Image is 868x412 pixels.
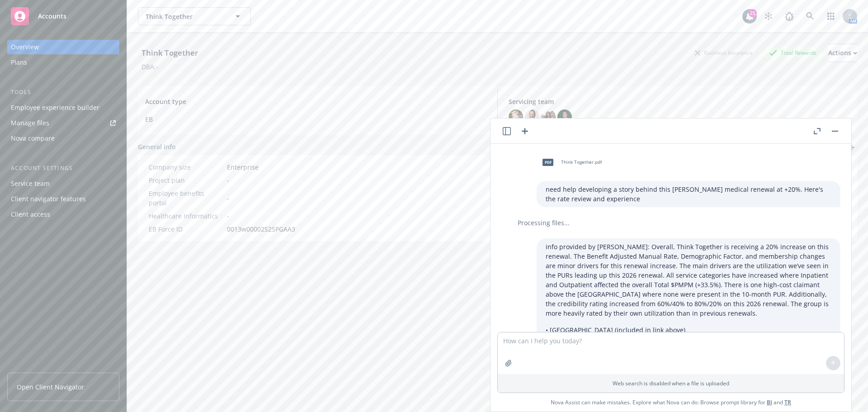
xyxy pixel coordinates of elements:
span: Account type [145,97,486,106]
a: Search [801,7,819,25]
img: photo [557,109,572,124]
a: Report a Bug [780,7,798,25]
a: Stop snowing [759,7,778,25]
div: EB Force ID [149,224,223,234]
a: Accounts [7,4,119,29]
div: Total Rewards [764,47,821,58]
span: - [227,194,229,203]
p: need help developing a story behind this [PERSON_NAME] medical renewal at +20%. Here's the rate r... [546,185,831,204]
div: Healthcare Informatics [149,211,223,221]
button: Actions [828,44,857,62]
div: Think Together [138,47,202,59]
div: Business Insurance [690,47,757,58]
span: General info [138,142,176,152]
div: Account settings [7,164,119,173]
img: photo [525,109,539,124]
div: Manage files [11,116,49,130]
div: Nova compare [11,131,55,146]
a: Nova compare [7,131,119,146]
div: Project plan [149,175,223,185]
span: - [227,211,229,221]
span: Think Together.pdf [561,159,602,165]
span: - [227,175,229,185]
div: Client access [11,207,50,222]
span: Think Together [146,12,224,21]
a: Plans [7,55,119,70]
span: Servicing team [509,97,850,106]
span: pdf [542,159,553,166]
span: Accounts [38,13,66,20]
a: Switch app [822,7,840,25]
div: Employee experience builder [11,100,99,115]
div: DBA: - [142,62,158,71]
div: Employee benefits portal [149,189,223,208]
img: photo [509,109,523,124]
a: BI [767,398,772,406]
p: Web search is disabled when a file is uploaded [503,379,839,387]
a: Manage files [7,116,119,130]
div: pdfThink Together.pdf [537,151,604,174]
div: Overview [11,40,39,54]
span: Enterprise [227,162,259,172]
div: Processing files... [509,218,840,227]
span: EB [145,114,486,124]
button: Think Together [138,7,251,25]
p: info provided by [PERSON_NAME]: Overall, Think Together is receiving a 20% increase on this renew... [546,242,831,318]
div: Service team [11,176,50,191]
a: Client navigator features [7,192,119,206]
div: Plans [11,55,27,70]
span: Open Client Navigator [17,382,84,392]
a: add [846,142,857,153]
a: TR [784,398,791,406]
span: 0013w00002S2SPGAA3 [227,224,295,234]
div: 21 [749,9,757,17]
a: Employee experience builder [7,100,119,115]
p: • [GEOGRAPHIC_DATA] (included in link above) o 2026 Renewal Letter o 2026 Rate Proposal and ratin... [546,325,831,363]
a: Overview [7,40,119,54]
a: Client access [7,207,119,222]
div: Tools [7,88,119,97]
span: Nova Assist can make mistakes. Explore what Nova can do: Browse prompt library for and [551,393,791,412]
img: photo [541,109,556,124]
div: Company size [149,162,223,172]
a: Service team [7,176,119,191]
div: Client navigator features [11,192,86,206]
